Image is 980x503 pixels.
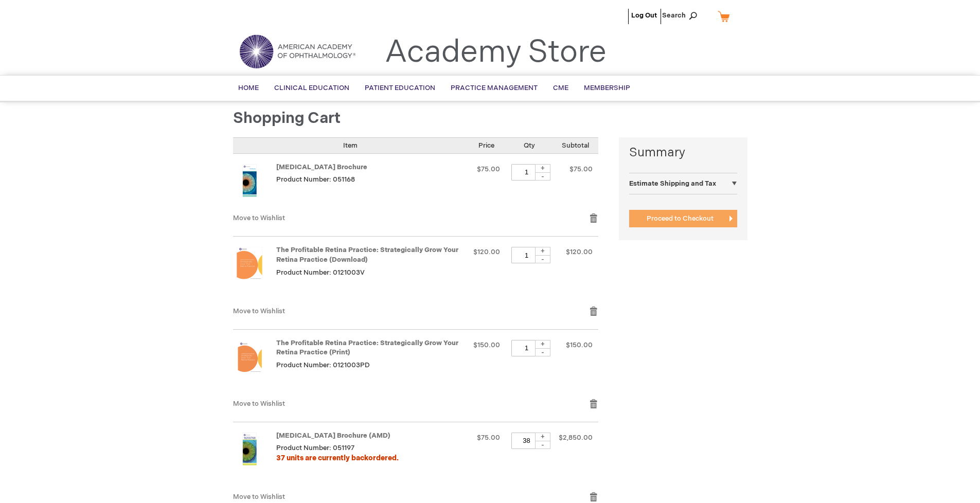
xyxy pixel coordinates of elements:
[631,11,657,20] a: Log Out
[233,214,285,222] a: Move to Wishlist
[662,5,701,26] span: Search
[566,248,593,256] span: $120.00
[535,340,550,349] div: +
[553,84,568,92] span: CME
[276,444,354,452] span: Product Number: 051197
[233,493,285,501] a: Move to Wishlist
[629,144,737,161] strong: Summary
[276,175,355,184] span: Product Number: 051168
[511,247,542,263] input: Qty
[276,246,458,264] a: The Profitable Retina Practice: Strategically Grow Your Retina Practice (Download)
[385,34,607,71] a: Academy Store
[276,268,365,277] span: Product Number: 0121003V
[629,179,716,188] strong: Estimate Shipping and Tax
[535,172,550,181] div: -
[233,340,276,388] a: The Profitable Retina Practice: Strategically Grow Your Retina Practice (Print)
[535,441,550,449] div: -
[524,141,535,150] span: Qty
[233,340,266,373] img: The Profitable Retina Practice: Strategically Grow Your Retina Practice (Print)
[343,141,358,150] span: Item
[276,361,370,369] span: Product Number: 0121003PD
[566,341,593,349] span: $150.00
[276,339,458,357] a: The Profitable Retina Practice: Strategically Grow Your Retina Practice (Print)
[276,163,367,171] a: [MEDICAL_DATA] Brochure
[511,433,542,449] input: Qty
[647,214,714,223] span: Proceed to Checkout
[365,84,435,92] span: Patient Education
[451,84,538,92] span: Practice Management
[233,164,276,203] a: Amblyopia Brochure
[511,340,542,356] input: Qty
[238,84,259,92] span: Home
[545,76,576,101] a: CME
[562,141,589,150] span: Subtotal
[233,400,285,408] a: Move to Wishlist
[535,164,550,173] div: +
[233,433,276,482] a: Age-Related Macular Degeneration Brochure (AMD)
[233,433,266,465] img: Age-Related Macular Degeneration Brochure (AMD)
[276,453,464,463] div: 37 units are currently backordered.
[576,76,638,101] a: Membership
[233,307,285,315] a: Move to Wishlist
[477,434,500,442] span: $75.00
[473,248,500,256] span: $120.00
[569,165,593,173] span: $75.00
[559,434,593,442] span: $2,850.00
[511,164,542,181] input: Qty
[266,76,357,101] a: Clinical Education
[357,76,443,101] a: Patient Education
[629,210,737,227] button: Proceed to Checkout
[274,84,349,92] span: Clinical Education
[233,247,276,295] a: The Profitable Retina Practice: Strategically Grow Your Retina Practice (Download)
[233,247,266,280] img: The Profitable Retina Practice: Strategically Grow Your Retina Practice (Download)
[535,348,550,356] div: -
[233,109,341,128] span: Shopping Cart
[535,433,550,441] div: +
[233,164,266,197] img: Amblyopia Brochure
[443,76,545,101] a: Practice Management
[478,141,494,150] span: Price
[535,247,550,256] div: +
[477,165,500,173] span: $75.00
[535,255,550,263] div: -
[584,84,630,92] span: Membership
[473,341,500,349] span: $150.00
[276,432,390,440] a: [MEDICAL_DATA] Brochure (AMD)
